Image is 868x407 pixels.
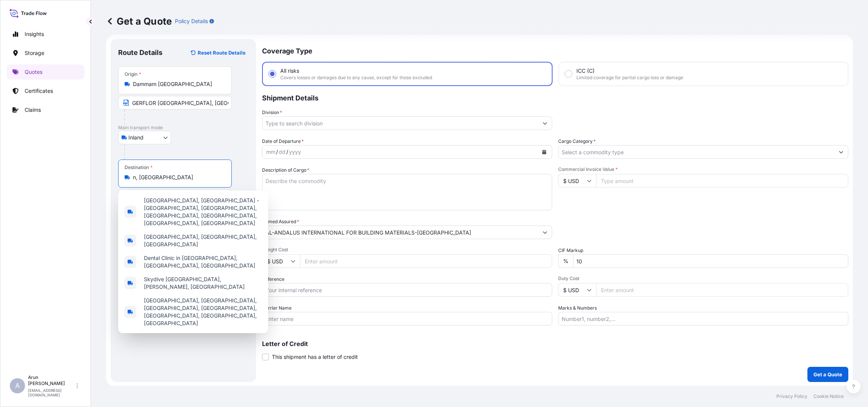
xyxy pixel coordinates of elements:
div: / [276,147,278,157]
div: / [286,147,288,157]
input: Origin [133,80,222,88]
label: Marks & Numbers [558,304,597,312]
span: Duty Cost [558,276,848,282]
button: Select transport [118,131,171,144]
label: CIF Markup [558,247,583,254]
p: Certificates [25,87,53,95]
input: Select a commodity type [559,145,834,159]
div: % [558,254,573,268]
button: Calendar [538,146,550,158]
p: Policy Details [175,17,208,25]
span: Covers losses or damages due to any cause, except for those excluded [280,75,432,81]
p: Shipment Details [262,86,848,109]
label: Division [262,109,282,116]
p: Get a Quote [106,15,172,27]
span: Skydive [GEOGRAPHIC_DATA], [PERSON_NAME], [GEOGRAPHIC_DATA] [144,276,262,291]
div: day, [278,147,286,157]
span: Freight Cost [262,247,552,253]
label: Named Assured [262,218,299,225]
input: Type amount [596,174,848,188]
p: Letter of Credit [262,341,848,347]
span: Commercial Invoice Value [558,166,848,172]
input: Destination [133,174,222,181]
p: Insights [25,30,44,38]
span: Limited coverage for partial cargo loss or damage [576,75,683,81]
span: A [15,382,20,390]
input: Enter amount [596,283,848,297]
label: Cargo Category [558,138,596,145]
button: Show suggestions [834,145,848,159]
div: year, [288,147,302,157]
label: Description of Cargo [262,166,309,174]
input: Text to appear on certificate [118,96,232,110]
p: [EMAIL_ADDRESS][DOMAIN_NAME] [28,388,75,397]
label: Carrier Name [262,304,292,312]
input: Enter amount [300,254,552,268]
span: Inland [128,134,144,141]
button: Show suggestions [538,116,552,130]
p: Quotes [25,68,42,76]
span: [GEOGRAPHIC_DATA], [GEOGRAPHIC_DATA], [GEOGRAPHIC_DATA], [GEOGRAPHIC_DATA], [GEOGRAPHIC_DATA], [G... [144,297,262,327]
p: Reset Route Details [198,49,245,56]
label: Reference [262,276,284,283]
div: Origin [125,71,141,77]
span: This shipment has a letter of credit [272,353,358,361]
p: Privacy Policy [776,393,807,399]
span: [GEOGRAPHIC_DATA], [GEOGRAPHIC_DATA], [GEOGRAPHIC_DATA] [144,233,262,248]
input: Number1, number2,... [558,312,848,326]
p: Route Details [118,48,162,57]
input: Enter percentage [573,254,848,268]
input: Type to search division [262,116,538,130]
button: Show suggestions [538,225,552,239]
div: month, [265,147,276,157]
span: ICC (C) [576,67,595,75]
span: [GEOGRAPHIC_DATA], [GEOGRAPHIC_DATA] - [GEOGRAPHIC_DATA], [GEOGRAPHIC_DATA], [GEOGRAPHIC_DATA], [... [144,197,262,227]
input: Enter name [262,312,552,326]
span: Date of Departure [262,138,304,145]
div: Show suggestions [118,191,268,333]
p: Get a Quote [813,371,842,378]
p: Claims [25,106,41,114]
span: Dental Clinic in [GEOGRAPHIC_DATA], [GEOGRAPHIC_DATA], [GEOGRAPHIC_DATA] [144,254,262,269]
input: Full name [262,225,538,239]
input: Text to appear on certificate [118,189,232,203]
div: Destination [125,164,153,171]
p: Main transport mode [118,125,248,131]
span: All risks [280,67,299,75]
p: Coverage Type [262,39,848,62]
input: Your internal reference [262,283,552,297]
p: Arun [PERSON_NAME] [28,374,75,387]
p: Cookie Notice [813,393,844,399]
p: Storage [25,49,44,57]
